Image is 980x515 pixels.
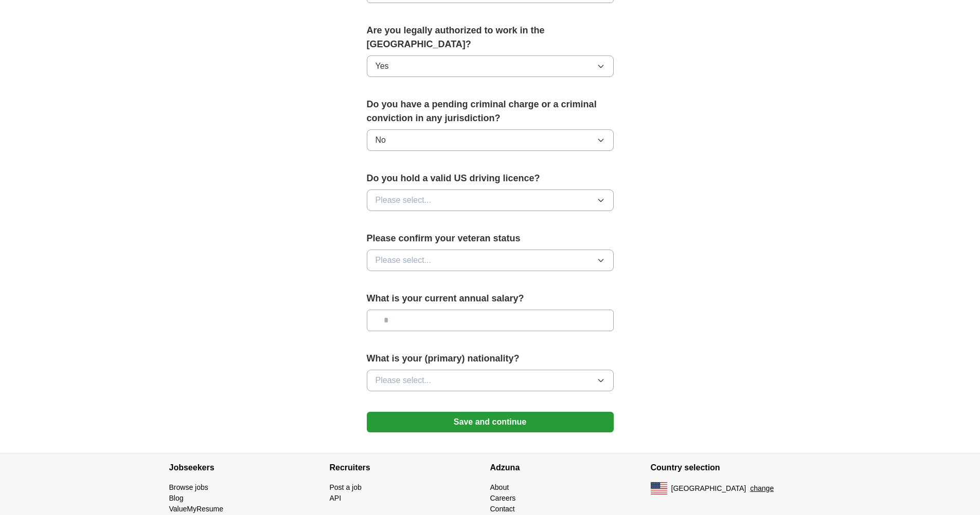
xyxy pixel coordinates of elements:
a: Careers [490,494,516,502]
label: Do you have a pending criminal charge or a criminal conviction in any jurisdiction? [367,98,614,125]
button: Save and continue [367,412,614,432]
h4: Country selection [651,453,811,482]
a: About [490,483,509,491]
button: Please select... [367,370,614,391]
a: ValueMyResume [169,505,224,513]
button: Please select... [367,250,614,271]
a: Contact [490,505,515,513]
button: Please select... [367,189,614,211]
label: What is your current annual salary? [367,292,614,306]
label: Please confirm your veteran status [367,232,614,245]
span: No [376,134,386,146]
a: Post a job [330,483,362,491]
a: API [330,494,342,502]
a: Browse jobs [169,483,208,491]
img: US flag [651,482,667,494]
span: Please select... [376,194,432,206]
span: Please select... [376,374,432,387]
a: Blog [169,494,184,502]
label: Are you legally authorized to work in the [GEOGRAPHIC_DATA]? [367,24,614,51]
span: [GEOGRAPHIC_DATA] [671,483,746,494]
button: Yes [367,55,614,77]
span: Please select... [376,254,432,266]
button: No [367,129,614,151]
label: Do you hold a valid US driving licence? [367,171,614,185]
label: What is your (primary) nationality? [367,352,614,366]
span: Yes [376,60,389,72]
button: change [750,483,774,494]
